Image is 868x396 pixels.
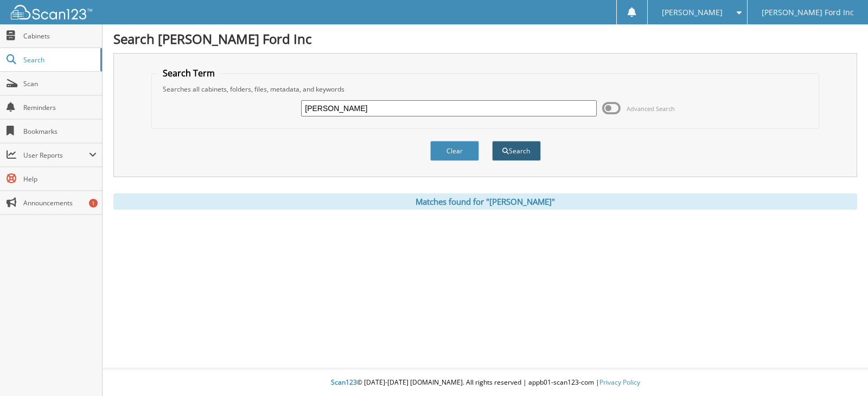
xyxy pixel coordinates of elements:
legend: Search Term [157,67,220,79]
div: Searches all cabinets, folders, files, metadata, and keywords [157,85,814,94]
span: Announcements [23,198,97,207]
div: 1 [89,199,98,207]
span: [PERSON_NAME] [662,9,723,16]
span: Scan [23,79,97,88]
span: [PERSON_NAME] Ford Inc [762,9,854,16]
span: Bookmarks [23,127,97,136]
a: Privacy Policy [599,378,640,387]
span: Advanced Search [627,105,675,113]
span: Scan123 [331,378,357,387]
img: scan123-logo-white.svg [11,5,92,20]
span: Help [23,174,97,184]
span: Cabinets [23,31,97,41]
button: Search [492,141,541,161]
div: Matches found for "[PERSON_NAME]" [113,193,857,210]
span: User Reports [23,151,89,160]
span: Reminders [23,103,97,112]
div: © [DATE]-[DATE] [DOMAIN_NAME]. All rights reserved | appb01-scan123-com | [103,369,868,396]
button: Clear [430,141,479,161]
h1: Search [PERSON_NAME] Ford Inc [113,30,857,48]
span: Search [23,55,95,64]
